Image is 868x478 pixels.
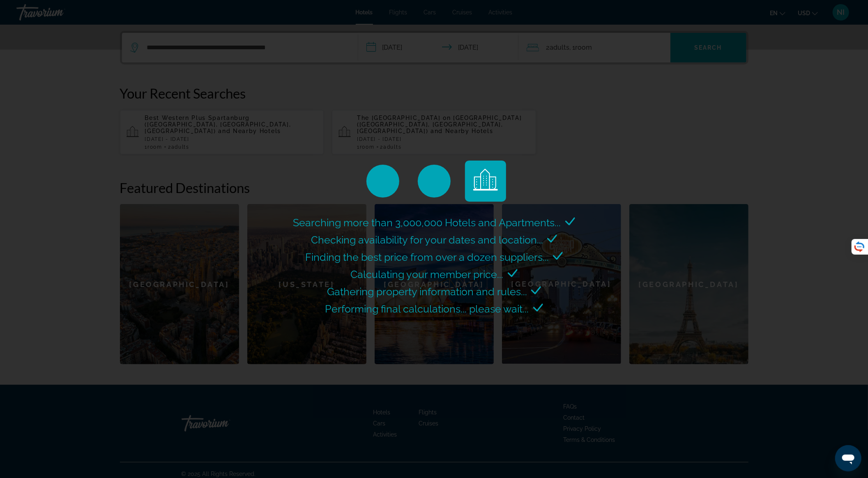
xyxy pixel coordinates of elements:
[311,234,543,246] span: Checking availability for your dates and location...
[351,268,504,280] span: Calculating your member price...
[327,285,527,298] span: Gathering property information and rules...
[325,303,529,315] span: Performing final calculations... please wait...
[305,251,549,263] span: Finding the best price from over a dozen suppliers...
[293,216,561,229] span: Searching more than 3,000,000 Hotels and Apartments...
[835,445,861,471] iframe: Кнопка для запуску вікна повідомлень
